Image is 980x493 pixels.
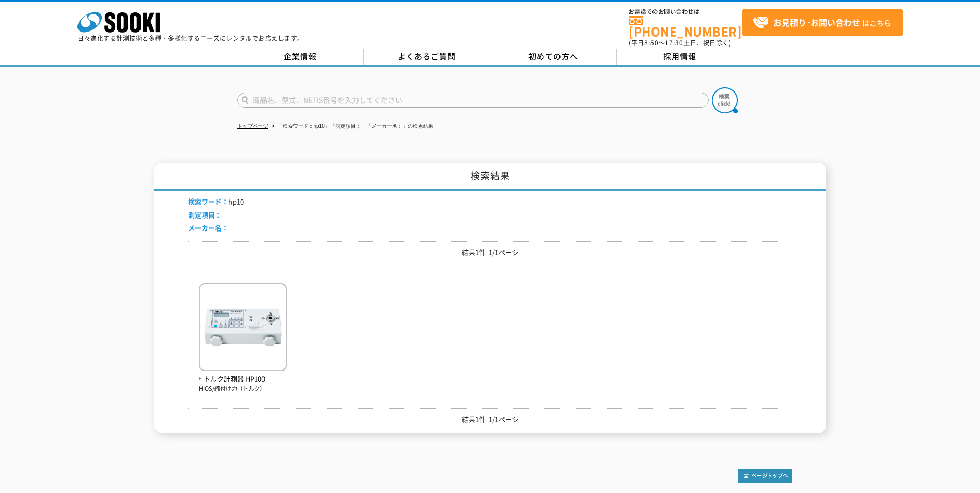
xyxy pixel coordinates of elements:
p: 結果1件 1/1ページ [188,414,792,425]
input: 商品名、型式、NETIS番号を入力してください [237,93,709,108]
span: 8:50 [644,38,659,48]
img: btn_search.png [712,87,738,113]
strong: お見積り･お問い合わせ [773,16,860,28]
a: 初めての方へ [490,49,617,65]
span: メーカー名： [188,223,228,233]
p: HIOS/締付け力（トルク） [199,384,287,393]
span: お電話でのお問い合わせは [629,9,742,15]
a: よくあるご質問 [364,49,490,65]
p: 日々進化する計測技術と多種・多様化するニーズにレンタルでお応えします。 [77,35,304,41]
span: (平日 ～ 土日、祝日除く) [629,38,731,48]
img: トップページへ [738,469,792,483]
a: 採用情報 [617,49,743,65]
span: 検索ワード： [188,196,228,206]
a: トルク計測器 HP100 [199,363,287,384]
a: 企業情報 [237,49,364,65]
span: 測定項目： [188,210,222,220]
a: トップページ [237,123,268,129]
img: HP100 [199,283,287,374]
p: 結果1件 1/1ページ [188,247,792,258]
li: 「検索ワード：hp10」「測定項目：」「メーカー名：」の検索結果 [270,121,433,132]
span: 17:30 [665,38,683,48]
a: お見積り･お問い合わせはこちら [742,9,903,36]
span: はこちら [753,15,891,30]
h1: 検索結果 [154,163,826,191]
span: トルク計測器 HP100 [199,374,287,384]
span: 初めての方へ [528,51,578,62]
li: hp10 [188,196,244,207]
a: [PHONE_NUMBER] [629,16,742,37]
